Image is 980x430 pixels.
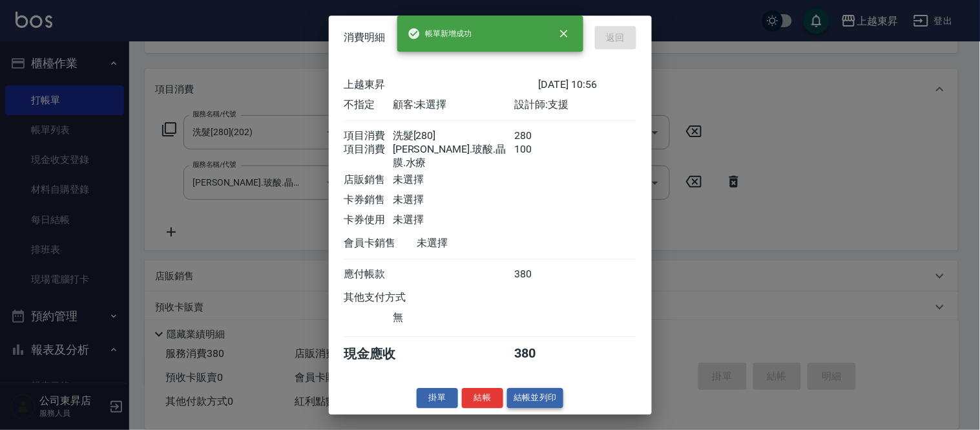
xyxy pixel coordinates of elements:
div: 上越東昇 [344,78,539,92]
div: 380 [514,345,563,363]
button: close [550,19,578,48]
span: 帳單新增成功 [408,27,472,40]
button: 結帳並列印 [507,388,563,408]
div: 顧客: 未選擇 [393,98,514,112]
div: 未選擇 [393,213,514,227]
div: 現金應收 [344,345,417,363]
div: 100 [514,143,563,170]
div: 項目消費 [344,129,393,143]
div: 應付帳款 [344,268,393,281]
div: 無 [393,311,514,325]
div: 洗髮[280] [393,129,514,143]
div: 卡券銷售 [344,193,393,207]
div: 不指定 [344,98,393,112]
div: 380 [514,268,563,281]
div: 設計師: 支援 [514,98,636,112]
div: 未選擇 [393,173,514,187]
div: [PERSON_NAME].玻酸.晶膜.水療 [393,143,514,170]
div: 280 [514,129,563,143]
span: 消費明細 [344,31,386,44]
div: [DATE] 10:56 [539,78,636,92]
div: 未選擇 [417,237,539,250]
div: 項目消費 [344,143,393,170]
div: 店販銷售 [344,173,393,187]
div: 卡券使用 [344,213,393,227]
button: 掛單 [417,388,458,408]
div: 會員卡銷售 [344,237,417,250]
button: 結帳 [462,388,503,408]
div: 其他支付方式 [344,291,442,305]
div: 未選擇 [393,193,514,207]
